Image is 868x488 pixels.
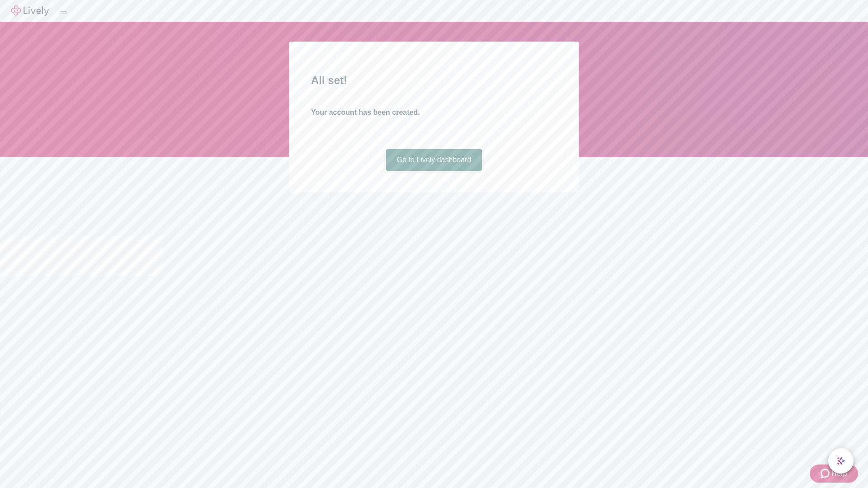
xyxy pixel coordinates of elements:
[821,468,831,479] svg: Zendesk support icon
[311,107,557,118] h4: Your account has been created.
[60,11,67,14] button: Log out
[810,465,858,483] button: Zendesk support iconHelp
[11,5,49,16] img: Lively
[311,72,557,89] h2: All set!
[836,456,845,465] svg: Lively AI Assistant
[386,149,482,171] a: Go to Lively dashboard
[828,448,854,474] button: chat
[831,468,847,479] span: Help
